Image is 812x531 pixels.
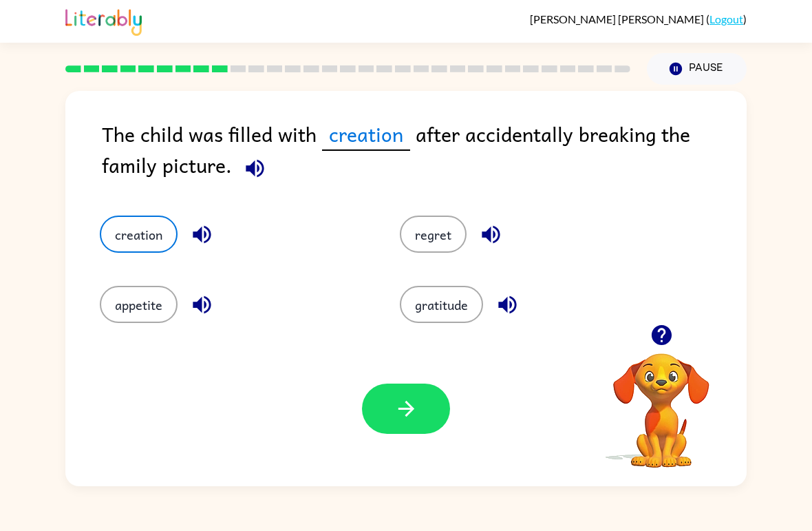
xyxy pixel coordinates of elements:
[100,286,178,323] button: appetite
[400,216,467,253] button: regret
[592,332,730,470] video: Your browser must support playing .mp4 files to use Literably. Please try using another browser.
[100,216,178,253] button: creation
[709,12,743,25] a: Logout
[102,118,747,188] div: The child was filled with after accidentally breaking the family picture.
[322,118,410,151] span: creation
[530,12,747,25] div: ( )
[400,286,483,323] button: gratitude
[530,12,706,25] span: [PERSON_NAME] [PERSON_NAME]
[647,53,747,85] button: Pause
[65,6,142,36] img: Literably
